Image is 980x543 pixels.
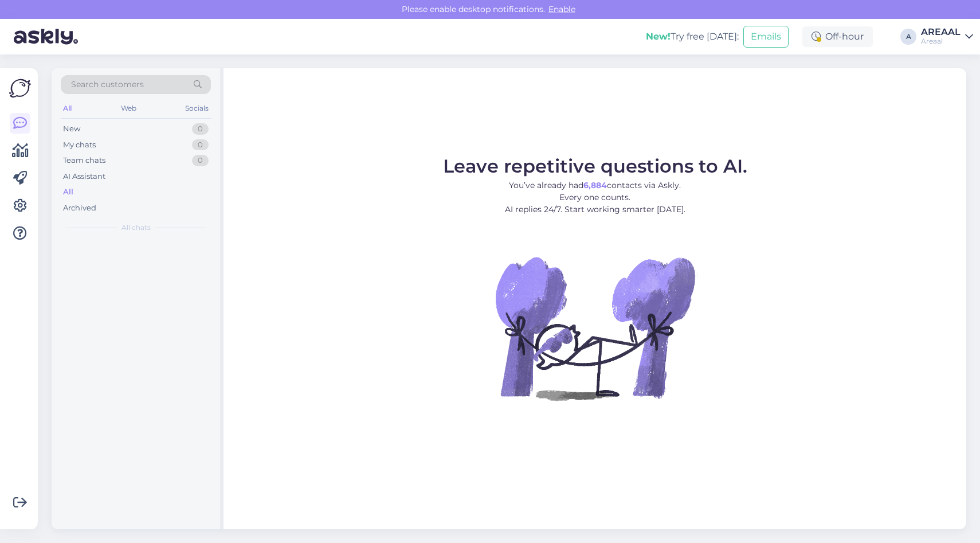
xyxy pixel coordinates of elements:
b: 6,884 [583,180,607,190]
div: Archived [63,202,96,214]
button: Emails [743,26,789,48]
div: AI Assistant [63,171,105,182]
span: All chats [121,222,151,233]
div: 0 [192,155,209,166]
div: Off-hour [802,26,873,47]
div: New [63,123,80,135]
div: 0 [192,139,209,151]
p: You’ve already had contacts via Askly. Every one counts. AI replies 24/7. Start working smarter [... [443,179,747,216]
span: Enable [545,4,579,14]
a: AREAALAreaal [921,28,973,46]
div: My chats [63,139,96,151]
img: Askly Logo [9,77,31,99]
div: All [61,101,74,116]
div: Team chats [63,155,105,166]
b: New! [646,31,671,42]
img: No Chat active [492,225,698,431]
div: Socials [183,101,211,116]
span: Leave repetitive questions to AI. [443,155,747,177]
div: Areaal [921,37,961,46]
div: A [900,29,916,45]
div: Try free [DATE]: [646,30,739,44]
div: All [63,186,73,198]
span: Search customers [71,79,144,91]
div: 0 [192,123,209,135]
div: AREAAL [921,28,961,37]
div: Web [119,101,139,116]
